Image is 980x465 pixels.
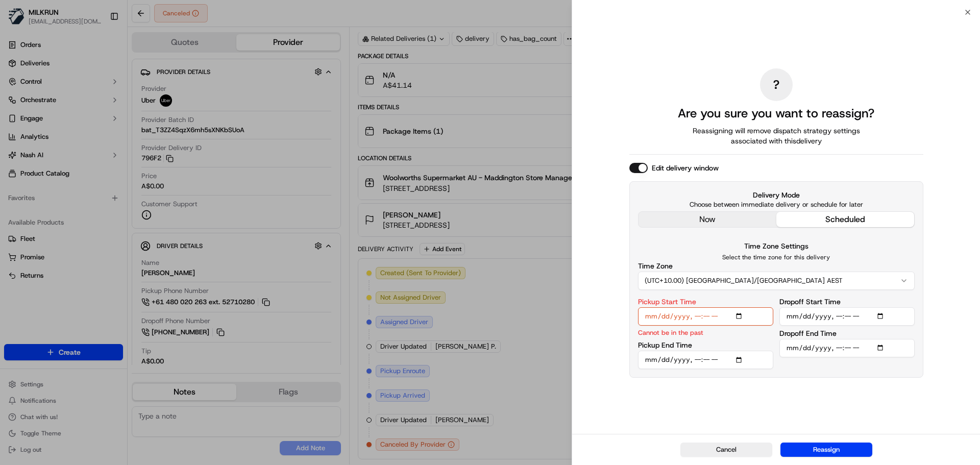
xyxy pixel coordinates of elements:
button: Reassign [780,443,872,457]
button: scheduled [776,212,914,227]
p: Cannot be in the past [638,328,703,337]
h2: Are you sure you want to reassign? [678,105,874,121]
label: Time Zone Settings [744,241,808,251]
label: Dropoff Start Time [779,298,841,305]
label: Edit delivery window [652,163,719,173]
label: Delivery Mode [638,190,915,200]
div: ? [760,68,793,101]
label: Pickup Start Time [638,298,696,305]
button: now [639,212,776,227]
p: Choose between immediate delivery or schedule for later [638,200,915,209]
label: Dropoff End Time [779,330,837,337]
span: Reassigning will remove dispatch strategy settings associated with this delivery [678,126,874,146]
label: Time Zone [638,262,673,270]
p: Select the time zone for this delivery [638,253,915,261]
button: Cancel [680,443,772,457]
label: Pickup End Time [638,341,692,349]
